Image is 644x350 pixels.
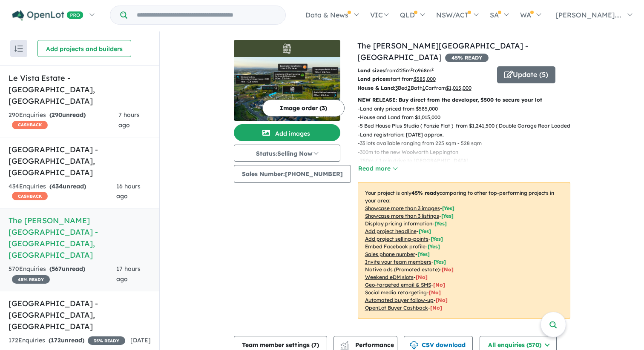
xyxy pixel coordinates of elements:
strong: ( unread) [49,111,86,119]
p: Bed Bath Car from [357,84,491,92]
u: Add project selling-points [365,236,428,242]
u: OpenLot Buyer Cashback [365,304,428,311]
span: 35 % READY [88,336,125,345]
a: The [PERSON_NAME][GEOGRAPHIC_DATA] - [GEOGRAPHIC_DATA] [357,41,528,62]
b: House & Land: [357,85,395,91]
span: [ Yes ] [442,205,454,211]
h5: The [PERSON_NAME][GEOGRAPHIC_DATA] - [GEOGRAPHIC_DATA] , [GEOGRAPHIC_DATA] [9,215,151,261]
p: - 300m to the new Woolworth Leppington [358,148,577,157]
span: 45 % READY [445,54,489,62]
u: Social media retargeting [365,289,427,296]
u: $ 585,000 [414,76,436,82]
p: from [357,66,491,75]
img: bar-chart.svg [340,344,349,349]
img: The Rickard Gardens Estate - Leppington Logo [237,43,337,54]
button: Add images [234,124,340,141]
u: Native ads (Promoted estate) [365,266,440,273]
span: 7 hours ago [118,111,140,129]
b: 45 % ready [411,190,440,196]
h5: [GEOGRAPHIC_DATA] - [GEOGRAPHIC_DATA] , [GEOGRAPHIC_DATA] [9,298,151,332]
u: 225 m [397,67,413,74]
div: 570 Enquir ies [9,264,116,285]
button: Add projects and builders [37,40,131,57]
u: Automated buyer follow-up [365,297,434,303]
span: [ Yes ] [419,228,431,234]
u: Weekend eDM slots [365,274,414,280]
p: start from [357,75,491,83]
button: Read more [358,164,398,174]
span: CASHBACK [12,121,48,129]
button: Status:Selling Now [234,145,340,162]
a: The Rickard Gardens Estate - Leppington LogoThe Rickard Gardens Estate - Leppington [234,40,340,121]
h5: [GEOGRAPHIC_DATA] - [GEOGRAPHIC_DATA] , [GEOGRAPHIC_DATA] [9,144,151,178]
img: line-chart.svg [340,341,348,346]
span: [DATE] [130,336,151,344]
p: - 750m / 1 min drive to [GEOGRAPHIC_DATA] [358,157,577,165]
span: [ Yes ] [417,251,430,257]
p: - House and Land from $1,015,000 [358,113,577,122]
span: [No] [436,297,448,303]
img: The Rickard Gardens Estate - Leppington [234,57,340,121]
span: 290 [52,111,62,119]
span: 172 [51,336,61,344]
span: 45 % READY [12,275,50,284]
img: Openlot PRO Logo White [12,10,83,21]
span: [No] [429,289,441,296]
u: Invite your team members [365,259,431,265]
div: 290 Enquir ies [9,110,118,131]
span: [ Yes ] [434,220,447,227]
u: 1 [423,85,425,91]
strong: ( unread) [49,265,85,273]
span: [PERSON_NAME].... [556,11,621,19]
span: [ Yes ] [434,259,446,265]
span: to [413,67,434,74]
img: sort.svg [14,46,23,52]
p: Your project is only comparing to other top-performing projects in your area: - - - - - - - - - -... [358,182,570,319]
sup: 2 [411,67,413,71]
span: 17 hours ago [116,265,141,283]
u: $ 1,015,000 [446,85,471,91]
u: Showcase more than 3 images [365,205,440,211]
span: 567 [52,265,62,273]
div: 172 Enquir ies [9,336,125,346]
strong: ( unread) [49,336,84,344]
p: - Land only priced from $585,000 [358,105,577,113]
p: NEW RELEASE: Buy direct from the developer, $500 to secure your lot [358,96,570,104]
span: [No] [433,282,445,288]
p: - 5 Bed House Plus Studio ( Fonzie Flat ) from $1,241,500 ( Double Garage Rear Loaded ) [358,122,577,130]
img: download icon [410,341,418,350]
u: Showcase more than 3 listings [365,213,439,219]
span: [No] [430,304,442,311]
button: Image order (3) [262,100,345,117]
span: [ Yes ] [431,236,443,242]
span: CASHBACK [12,192,48,200]
span: [No] [416,274,428,280]
b: Land sizes [357,67,385,74]
u: 968 m [418,67,434,74]
u: Display pricing information [365,220,432,227]
u: Geo-targeted email & SMS [365,282,431,288]
span: [ Yes ] [428,243,440,250]
input: Try estate name, suburb, builder or developer [129,6,284,24]
div: 434 Enquir ies [9,182,116,202]
p: - Land registration: [DATE] approx. [358,131,577,139]
strong: ( unread) [49,182,86,190]
span: 7 [313,341,317,349]
span: 16 hours ago [116,182,141,200]
span: Performance [342,341,394,349]
span: [ Yes ] [441,213,454,219]
u: 3 [395,85,398,91]
span: [No] [442,266,454,273]
button: Sales Number:[PHONE_NUMBER] [234,165,351,183]
u: Embed Facebook profile [365,243,425,250]
u: Add project headline [365,228,417,234]
button: Update (5) [497,66,555,83]
sup: 2 [431,67,434,71]
b: Land prices [357,76,388,82]
p: - 33 lots available ranging from 225 sqm - 528 sqm [358,139,577,148]
u: 2 [408,85,411,91]
h5: Le Vista Estate - [GEOGRAPHIC_DATA] , [GEOGRAPHIC_DATA] [9,72,151,107]
u: Sales phone number [365,251,415,257]
span: 434 [52,182,63,190]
